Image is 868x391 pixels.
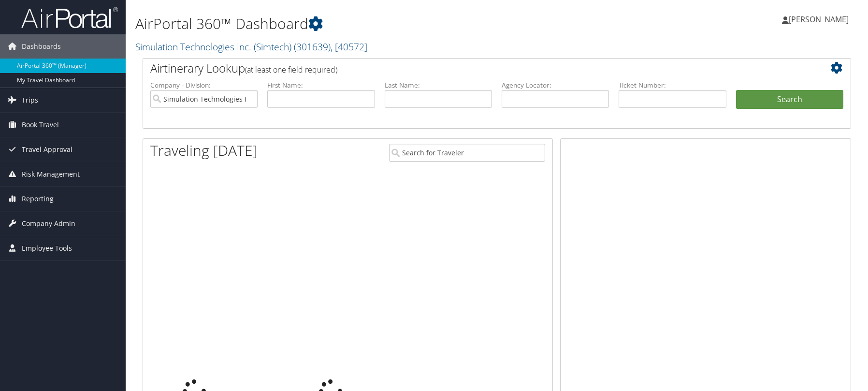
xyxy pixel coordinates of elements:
span: Employee Tools [22,236,72,260]
input: Search for Traveler [389,144,545,162]
label: First Name: [267,80,375,90]
span: Company Admin [22,211,75,236]
button: Search [736,90,843,109]
img: airportal-logo.png [21,6,118,29]
a: [PERSON_NAME] [782,5,858,34]
h2: Airtinerary Lookup [150,60,784,76]
label: Agency Locator: [502,80,609,90]
span: , [ 40572 ] [331,40,367,53]
h1: AirPortal 360™ Dashboard [135,14,617,34]
span: Risk Management [22,162,80,186]
span: ( 301639 ) [294,40,331,53]
span: Trips [22,88,38,112]
span: [PERSON_NAME] [789,14,849,25]
label: Last Name: [385,80,492,90]
span: Dashboards [22,34,61,59]
label: Company - Division: [150,80,258,90]
span: Travel Approval [22,137,72,162]
a: Simulation Technologies Inc. (Simtech) [135,40,367,53]
span: Book Travel [22,113,59,137]
label: Ticket Number: [619,80,726,90]
span: Reporting [22,187,54,211]
span: (at least one field required) [245,64,337,75]
h1: Traveling [DATE] [150,140,258,161]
